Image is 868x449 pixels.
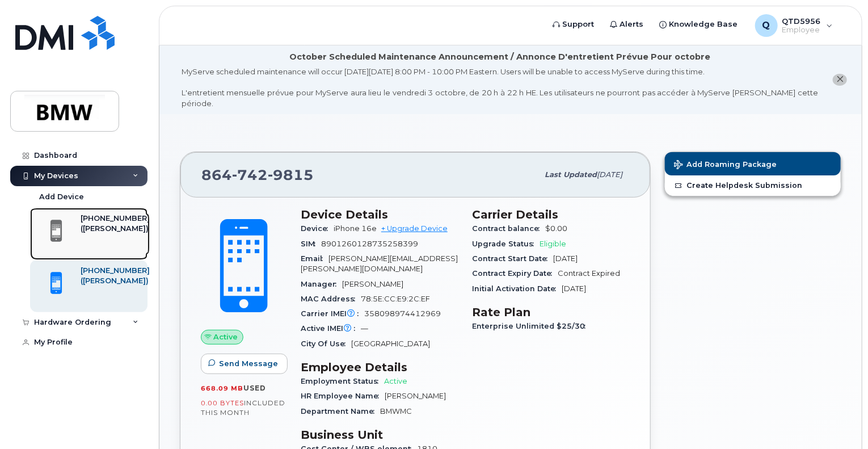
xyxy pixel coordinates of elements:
span: Email [301,254,328,263]
span: Active [214,331,238,342]
h3: Business Unit [301,428,458,442]
span: City Of Use [301,339,351,348]
span: 864 [201,166,314,183]
span: Contract Expired [558,269,620,278]
div: MyServe scheduled maintenance will occur [DATE][DATE] 8:00 PM - 10:00 PM Eastern. Users will be u... [182,66,818,108]
h3: Device Details [301,208,458,221]
span: Eligible [540,240,566,248]
span: 9815 [268,166,314,183]
span: Contract Expiry Date [472,269,558,278]
h3: Rate Plan [472,305,630,319]
span: Department Name [301,407,380,416]
span: Active IMEI [301,324,361,333]
span: Last updated [545,170,597,179]
span: [DATE] [562,284,586,293]
span: Add Roaming Package [674,160,777,171]
span: 0.00 Bytes [201,399,244,407]
span: [PERSON_NAME] [385,392,446,400]
span: BMWMC [380,407,412,416]
span: 742 [232,166,268,183]
span: 668.09 MB [201,384,243,392]
span: [GEOGRAPHIC_DATA] [351,339,430,348]
button: Add Roaming Package [665,152,841,175]
span: Contract balance [472,224,545,233]
span: Device [301,224,334,233]
span: $0.00 [545,224,567,233]
iframe: Messenger Launcher [819,400,859,440]
span: Send Message [219,358,278,369]
span: [PERSON_NAME][EMAIL_ADDRESS][PERSON_NAME][DOMAIN_NAME] [301,254,458,273]
span: Carrier IMEI [301,309,364,318]
a: + Upgrade Device [381,224,448,233]
span: 78:5E:CC:E9:2C:EF [361,295,430,303]
span: iPhone 16e [334,224,377,233]
span: SIM [301,240,321,248]
span: [DATE] [597,170,622,179]
span: — [361,324,368,333]
span: 8901260128735258399 [321,240,418,248]
h3: Carrier Details [472,208,630,221]
span: MAC Address [301,295,361,303]
span: Enterprise Unlimited $25/30 [472,322,591,330]
span: Contract Start Date [472,254,553,263]
span: Upgrade Status [472,240,540,248]
h3: Employee Details [301,360,458,374]
span: Initial Activation Date [472,284,562,293]
span: Manager [301,280,342,288]
span: used [243,384,266,392]
button: close notification [833,74,847,86]
div: October Scheduled Maintenance Announcement / Annonce D'entretient Prévue Pour octobre [289,51,710,63]
span: Employment Status [301,377,384,385]
a: Create Helpdesk Submission [665,175,841,196]
span: 358098974412969 [364,309,441,318]
span: HR Employee Name [301,392,385,400]
span: [DATE] [553,254,578,263]
span: [PERSON_NAME] [342,280,403,288]
button: Send Message [201,354,288,374]
span: Active [384,377,407,385]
